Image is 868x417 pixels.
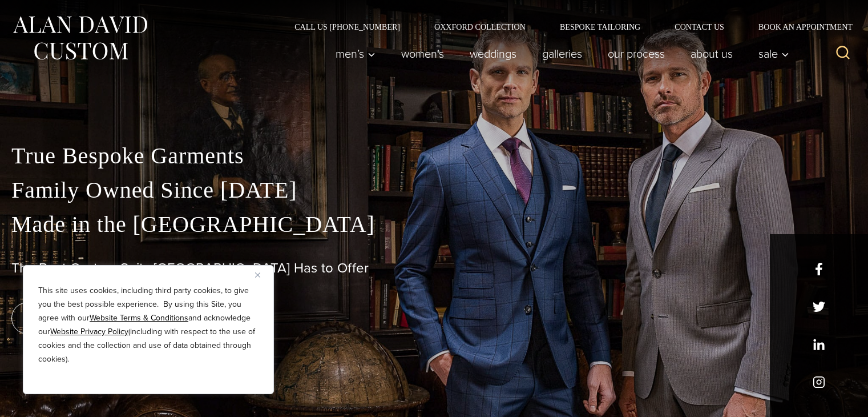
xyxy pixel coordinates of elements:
img: Close [255,272,260,278]
a: Book an Appointment [741,23,857,31]
span: Men’s [336,48,376,59]
a: Call Us [PHONE_NUMBER] [277,23,417,31]
p: This site uses cookies, including third party cookies, to give you the best possible experience. ... [38,284,259,366]
a: Galleries [530,42,595,65]
button: View Search Form [829,40,857,67]
a: Oxxford Collection [417,23,543,31]
img: Alan David Custom [11,13,148,63]
nav: Secondary Navigation [277,23,857,31]
a: Women’s [389,42,457,65]
span: Sale [758,48,789,59]
a: Contact Us [657,23,741,31]
a: Our Process [595,42,678,65]
a: book an appointment [11,302,171,334]
h1: The Best Custom Suits [GEOGRAPHIC_DATA] Has to Offer [11,260,857,276]
nav: Primary Navigation [323,42,796,65]
p: True Bespoke Garments Family Owned Since [DATE] Made in the [GEOGRAPHIC_DATA] [11,139,857,242]
button: Close [255,268,269,282]
a: About Us [678,42,746,65]
a: weddings [457,42,530,65]
a: Website Terms & Conditions [90,312,188,324]
a: Website Privacy Policy [50,326,128,338]
a: Bespoke Tailoring [543,23,657,31]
